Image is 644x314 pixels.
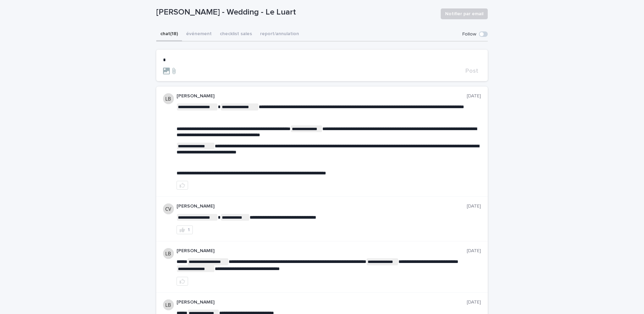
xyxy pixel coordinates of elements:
p: [PERSON_NAME] [177,93,467,99]
button: like this post [177,181,188,190]
button: like this post [177,277,188,286]
button: chat (18) [156,27,182,42]
button: report/annulation [256,27,303,42]
button: 1 [177,225,193,234]
p: [DATE] [467,93,481,99]
p: [DATE] [467,203,481,209]
p: [DATE] [467,248,481,254]
span: Notifier par email [445,10,483,17]
button: checklist sales [216,27,256,42]
div: 1 [188,227,190,232]
p: [PERSON_NAME] [177,299,467,305]
p: [DATE] [467,299,481,305]
p: [PERSON_NAME] - Wedding - Le Luart [156,7,435,17]
p: Follow [462,31,476,37]
button: Post [463,68,481,74]
button: événement [182,27,216,42]
p: [PERSON_NAME] [177,248,467,254]
span: Post [465,68,478,74]
p: [PERSON_NAME] [177,203,467,209]
button: Notifier par email [441,8,488,19]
